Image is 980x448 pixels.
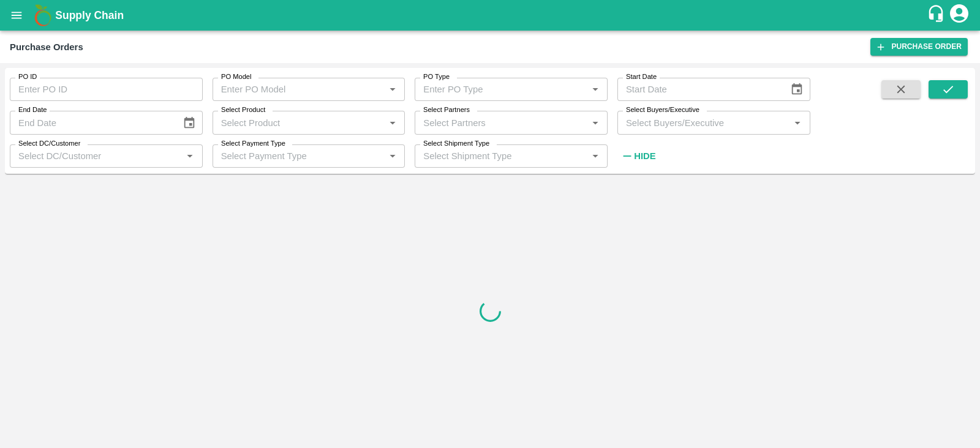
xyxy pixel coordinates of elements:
[221,139,285,149] label: Select Payment Type
[216,114,382,130] input: Select Product
[221,72,252,82] label: PO Model
[626,72,657,82] label: Start Date
[587,148,603,164] button: Open
[634,151,655,161] strong: Hide
[385,81,401,97] button: Open
[621,114,786,130] input: Select Buyers/Executive
[587,81,603,97] button: Open
[10,111,173,134] input: End Date
[13,148,179,164] input: Select DC/Customer
[55,7,927,24] a: Supply Chain
[182,148,198,164] button: Open
[948,2,970,28] div: account of current user
[221,105,265,115] label: Select Product
[55,9,124,21] b: Supply Chain
[418,114,584,130] input: Select Partners
[10,78,203,101] input: Enter PO ID
[587,115,603,131] button: Open
[423,139,489,149] label: Select Shipment Type
[785,78,809,101] button: Choose date
[385,148,401,164] button: Open
[423,72,450,82] label: PO Type
[385,115,401,131] button: Open
[617,78,780,101] input: Start Date
[178,111,201,135] button: Choose date
[10,39,83,55] div: Purchase Orders
[18,139,80,149] label: Select DC/Customer
[617,146,659,166] button: Hide
[870,38,968,56] a: Purchase Order
[626,105,699,115] label: Select Buyers/Executive
[216,148,366,164] input: Select Payment Type
[216,81,382,97] input: Enter PO Model
[418,81,584,97] input: Enter PO Type
[790,115,805,131] button: Open
[31,3,55,28] img: logo
[423,105,470,115] label: Select Partners
[18,105,47,115] label: End Date
[18,72,37,82] label: PO ID
[418,148,568,164] input: Select Shipment Type
[2,1,31,29] button: open drawer
[927,4,948,26] div: customer-support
